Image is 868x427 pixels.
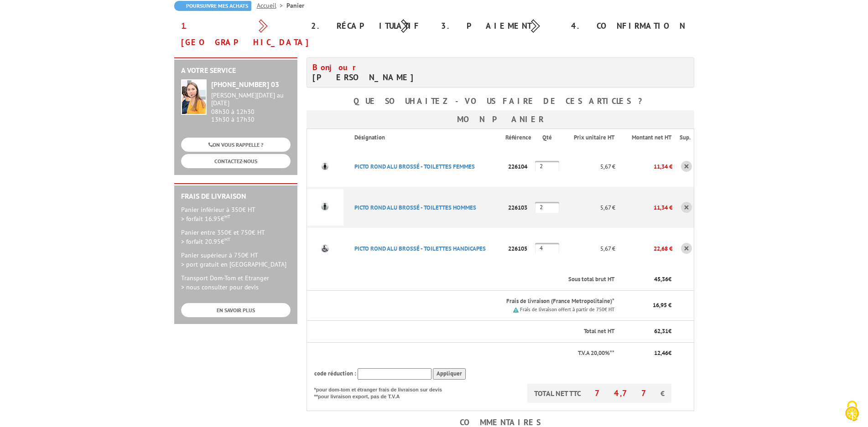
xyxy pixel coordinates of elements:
[354,204,476,211] a: PICTO ROND ALU BROSSé - TOILETTES HOMMES
[623,349,671,358] p: €
[354,163,475,170] a: PICTO ROND ALU BROSSé - TOILETTES FEMMES
[181,138,291,152] a: ON VOUS RAPPELLE ?
[527,384,671,403] p: TOTAL NET TTC €
[615,200,672,216] p: 11,34 €
[505,241,535,257] p: 226105
[307,230,343,267] img: PICTO ROND ALU BROSSé - TOILETTES HANDICAPES
[314,349,615,358] p: T.V.A 20,00%**
[307,148,343,185] img: PICTO ROND ALU BROSSé - TOILETTES FEMMES
[174,18,304,51] div: 1. [GEOGRAPHIC_DATA]
[841,400,863,422] img: Cookies (fenêtre modale)
[304,18,434,34] div: 2. Récapitulatif
[211,92,291,107] div: [PERSON_NAME][DATE] au [DATE]
[654,349,668,357] span: 12,46
[224,236,230,242] sup: HT
[513,307,519,313] img: picto.png
[654,275,668,283] span: 45,36
[561,241,615,257] p: 5,67 €
[312,62,361,72] span: Bonjour
[354,297,614,306] p: Frais de livraison (France Metropolitaine)*
[561,200,615,216] p: 5,67 €
[595,388,660,398] span: 74,77
[174,1,251,11] a: Poursuivre mes achats
[211,92,291,123] div: 08h30 à 12h30 13h30 à 17h30
[434,18,564,34] div: 3. Paiement
[623,134,671,142] p: Montant net HT
[672,129,694,146] th: Sup.
[569,134,614,142] p: Prix unitaire HT
[314,327,615,336] p: Total net HT
[307,110,694,129] h3: Mon panier
[181,283,259,291] span: > nous consulter pour devis
[623,327,671,336] p: €
[181,273,291,292] p: Transport Dom-Tom et Etranger
[181,251,291,269] p: Panier supérieur à 750€ HT
[623,275,671,284] p: €
[181,237,230,246] span: > forfait 20.95€
[836,396,868,427] button: Cookies (fenêtre modale)
[257,1,286,10] a: Accueil
[505,200,535,216] p: 226103
[615,159,672,175] p: 11,34 €
[181,215,230,223] span: > forfait 16.95€
[654,327,668,335] span: 62,31
[211,80,279,89] strong: [PHONE_NUMBER] 03
[181,154,291,168] a: CONTACTEZ-NOUS
[314,370,356,377] span: code réduction :
[286,1,304,10] li: Panier
[433,368,466,380] input: Appliquer
[653,301,671,309] span: 16,95 €
[181,79,207,115] img: widget-service.jpg
[505,134,534,142] p: Référence
[181,303,291,317] a: EN SAVOIR PLUS
[615,241,672,257] p: 22,68 €
[307,189,343,226] img: PICTO ROND ALU BROSSé - TOILETTES HOMMES
[561,159,615,175] p: 5,67 €
[312,62,494,82] h4: [PERSON_NAME]
[505,159,535,175] p: 226104
[181,205,291,223] p: Panier inférieur à 350€ HT
[354,245,486,252] a: PICTO ROND ALU BROSSé - TOILETTES HANDICAPES
[347,129,505,146] th: Désignation
[224,213,230,220] sup: HT
[353,96,647,106] b: Que souhaitez-vous faire de ces articles ?
[181,67,291,75] h2: A votre service
[535,129,562,146] th: Qté
[181,260,286,268] span: > port gratuit en [GEOGRAPHIC_DATA]
[347,269,615,290] th: Sous total brut HT
[520,306,614,313] small: Frais de livraison offert à partir de 750€ HT
[314,384,451,401] p: *pour dom-tom et étranger frais de livraison sur devis **pour livraison export, pas de T.V.A
[564,18,694,34] div: 4. Confirmation
[181,228,291,246] p: Panier entre 350€ et 750€ HT
[181,192,291,201] h2: Frais de Livraison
